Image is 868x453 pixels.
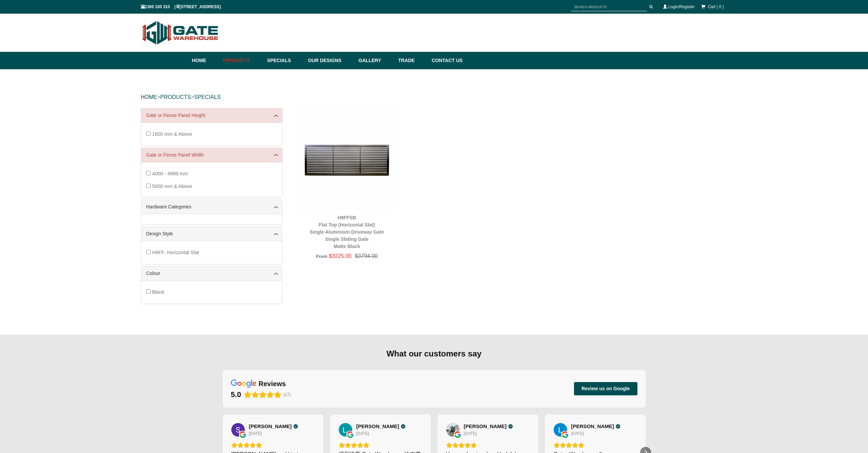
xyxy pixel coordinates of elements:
[428,52,463,69] a: Contact Us
[571,423,614,429] span: [PERSON_NAME]
[249,431,262,436] div: [DATE]
[554,423,567,437] a: View on Google
[401,424,406,429] div: Verified Customer
[146,230,277,237] a: Design Style
[446,442,530,448] div: Rating: 5.0 out of 5
[160,94,191,100] a: PRODUCTS
[395,52,428,69] a: Trade
[464,423,513,429] a: Review by George XING
[220,52,264,69] a: Products
[141,4,221,9] span: 1300 100 310 | [STREET_ADDRESS]
[231,423,245,437] img: Simon H
[616,424,620,429] div: Verified Customer
[231,390,282,399] div: Rating: 5.0 out of 5
[259,379,286,388] div: reviews
[356,423,406,429] a: Review by L. Zhu
[582,385,630,392] span: Review us on Google
[554,423,567,437] img: Louise Veenstra
[446,423,460,437] img: George XING
[152,250,199,255] span: H9FF: Horizontal Slat
[574,382,637,395] button: Review us on Google
[296,108,398,210] img: H9FFSB - Flat Top (Horizontal Slat) - Single Aluminium Driveway Gate - Single Sliding Gate - Matt...
[146,151,277,159] a: Gate or Fence Panel Width
[146,112,277,119] a: Gate or Fence Panel Height
[249,423,292,429] span: [PERSON_NAME]
[708,4,724,9] span: Cart ( 0 )
[152,184,192,189] span: 5000 mm & Above
[310,215,384,249] a: H9FFSBFlat Top (Horizontal Slat)Single Aluminium Driveway GateSingle Sliding GateMatte Black
[446,423,460,437] a: View on Google
[141,17,220,48] img: Gate Warehouse
[352,253,378,259] span: $3794.00
[194,94,221,100] a: SPECIALS
[283,392,291,397] span: (27)
[192,52,220,69] a: Home
[355,52,395,69] a: Gallery
[152,171,188,176] span: 4000 - 4999 mm
[249,423,298,429] a: Review by Simon H
[571,423,621,429] a: Review by Louise Veenstra
[464,423,507,429] span: [PERSON_NAME]
[554,442,637,448] div: Rating: 5.0 out of 5
[329,253,352,259] span: $3225.00
[339,423,352,437] a: View on Google
[571,3,647,11] input: SEARCH PRODUCTS
[152,131,192,137] span: 1600 mm & Above
[732,271,868,429] iframe: LiveChat chat widget
[316,254,327,259] span: From
[668,4,694,9] a: Login/Register
[141,86,727,108] div: > >
[356,423,399,429] span: [PERSON_NAME]
[464,431,477,436] div: [DATE]
[231,442,315,448] div: Rating: 5.0 out of 5
[223,348,646,359] div: What our customers say
[571,431,584,436] div: [DATE]
[231,390,241,399] div: 5.0
[508,424,513,429] div: Verified Customer
[264,52,305,69] a: Specials
[339,423,352,437] img: L. Zhu
[146,270,277,277] a: Colour
[146,203,277,210] a: Hardware Categories
[152,289,164,295] span: Black
[305,52,355,69] a: Our Designs
[141,94,157,100] a: HOME
[293,424,298,429] div: Verified Customer
[339,442,422,448] div: Rating: 5.0 out of 5
[231,423,245,437] a: View on Google
[356,431,369,436] div: [DATE]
